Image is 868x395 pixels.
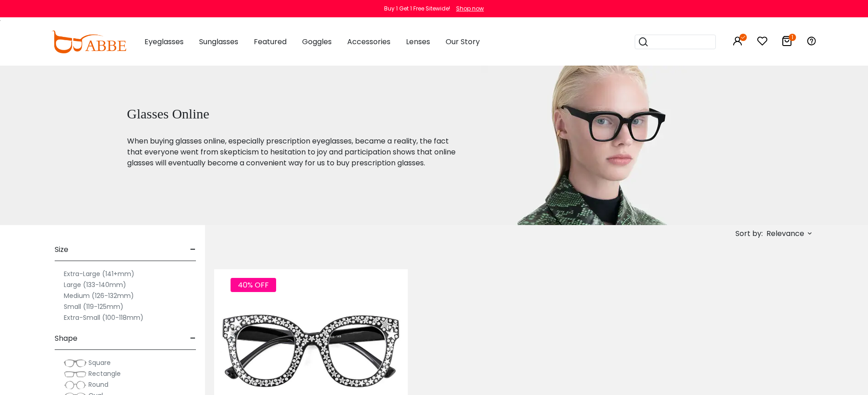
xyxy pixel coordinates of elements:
[384,5,450,13] div: Buy 1 Get 1 Free Sitewide!
[789,34,796,41] i: 1
[51,31,126,53] img: abbeglasses.com
[55,328,77,349] span: Shape
[452,5,484,12] a: Shop now
[254,36,287,47] span: Featured
[64,380,87,390] img: Round.png
[144,36,184,47] span: Eyeglasses
[64,301,123,312] label: Small (119-125mm)
[64,359,87,368] img: Square.png
[55,239,68,261] span: Size
[347,36,390,47] span: Accessories
[190,239,196,261] span: -
[735,228,763,239] span: Sort by:
[88,380,108,389] span: Round
[64,290,134,301] label: Medium (126-132mm)
[406,36,430,47] span: Lenses
[190,328,196,349] span: -
[64,279,126,290] label: Large (133-140mm)
[781,37,792,48] a: 1
[64,369,87,379] img: Rectangle.png
[88,358,111,367] span: Square
[302,36,332,47] span: Goggles
[231,278,276,292] span: 40% OFF
[481,66,713,225] img: glasses online
[127,106,459,122] h1: Glasses Online
[64,268,134,279] label: Extra-Large (141+mm)
[88,369,121,378] span: Rectangle
[766,226,804,242] span: Relevance
[446,36,480,47] span: Our Story
[127,136,459,169] p: When buying glasses online, especially prescription eyeglasses, became a reality, the fact that e...
[64,312,144,323] label: Extra-Small (100-118mm)
[199,36,238,47] span: Sunglasses
[456,5,484,13] div: Shop now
